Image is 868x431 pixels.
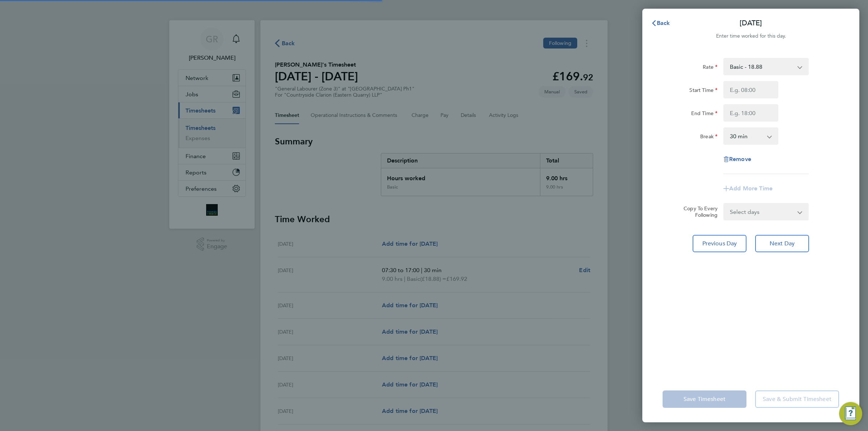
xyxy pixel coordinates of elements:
[691,110,718,119] label: End Time
[678,205,718,218] label: Copy To Every Following
[642,32,859,41] div: Enter time worked for this day.
[693,235,746,252] button: Previous Day
[689,87,718,96] label: Start Time
[723,156,751,162] button: Remove
[702,240,737,247] span: Previous Day
[770,240,795,247] span: Next Day
[703,64,718,72] label: Rate
[657,20,670,26] span: Back
[723,104,778,122] input: E.g. 18:00
[740,18,762,28] p: [DATE]
[700,133,718,142] label: Break
[839,402,862,425] button: Engage Resource Center
[755,235,809,252] button: Next Day
[729,156,751,162] span: Remove
[644,16,677,30] button: Back
[723,81,778,98] input: E.g. 08:00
